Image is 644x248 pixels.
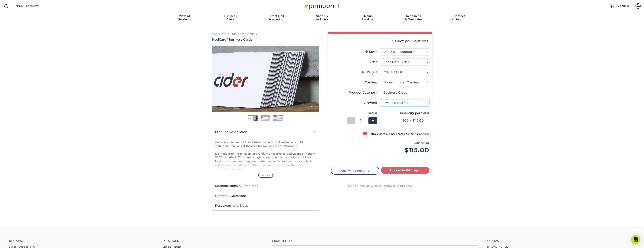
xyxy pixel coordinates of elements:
span: 0 [627,5,629,7]
a: Shop ByIndustry [299,12,345,24]
div: next: production times & shipping [331,175,429,197]
div: Open Intercom Messenger [631,235,640,244]
div: Marketing [253,14,299,21]
span: ! [364,132,365,136]
strong: Subtotal [414,141,429,145]
span: + [371,118,374,123]
a: DesignServices [345,12,391,24]
span: Resources [391,14,436,18]
div: Cards [208,14,253,21]
img: Primoprint [303,2,341,10]
div: Product Category [349,90,377,95]
a: Contact [487,239,635,243]
img: Business Cards 02 [261,115,270,121]
a: BusinessCards [208,12,253,24]
a: ModCard™Business Cards [212,38,319,41]
span: show more [258,173,273,178]
h1: Business Cards [212,38,319,41]
img: ModCard™ 01 [212,25,319,133]
strong: 500 [373,132,378,135]
span: ModCard™ [212,38,229,41]
a: View AllProducts [162,12,208,24]
div: Quantity per Set [380,111,429,116]
div: Coating [364,80,377,85]
h4: Resources [9,239,157,243]
a: Direct MailMarketing [253,12,299,24]
span: Business [208,14,253,18]
div: Select your options: [331,34,429,48]
small: Get more business cards per set for [368,132,429,136]
span: only [419,132,429,135]
span: MY CART [616,5,626,8]
a: Contact& Support [436,12,482,24]
h2: Common Questions [212,191,319,201]
h2: Resources and Blogs [212,201,319,210]
img: Business Cards 03 [273,115,283,121]
iframe: Google Customer Reviews [1,236,32,247]
span: - [350,118,352,123]
span: Shop By [299,14,345,18]
a: Products [212,32,226,36]
span: Direct Mail [253,14,299,18]
a: Business Cards [231,32,254,36]
span: Contact [436,14,482,18]
span: View All [162,14,208,18]
a: Proceed to Shipping [381,167,429,174]
div: Sets [347,111,377,116]
input: SEARCH PRODUCTS..... [15,4,52,8]
div: Weight [362,70,377,75]
img: Business Cards 01 [248,114,258,123]
p: Are you searching for luxury business cards that will make a bold statement? We've got the card f... [215,140,316,217]
h2: Product Description [212,127,319,137]
h4: Solutions [162,239,266,243]
div: & Support [436,14,482,21]
a: Resources& Templates [391,12,436,24]
span: $61 [425,132,429,135]
div: $115.00 [383,146,429,155]
h4: From the Blog [272,239,477,243]
h2: Specifications & Templates [212,181,319,191]
div: Sizes [365,50,377,54]
div: Artwork [364,101,377,105]
span: Design [345,14,391,18]
div: Sides [369,60,377,64]
div: & Templates [391,14,436,21]
a: Chat with a Print Pro [331,167,379,174]
div: Products [162,14,208,21]
div: Industry [299,14,345,21]
div: Services [345,14,391,21]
